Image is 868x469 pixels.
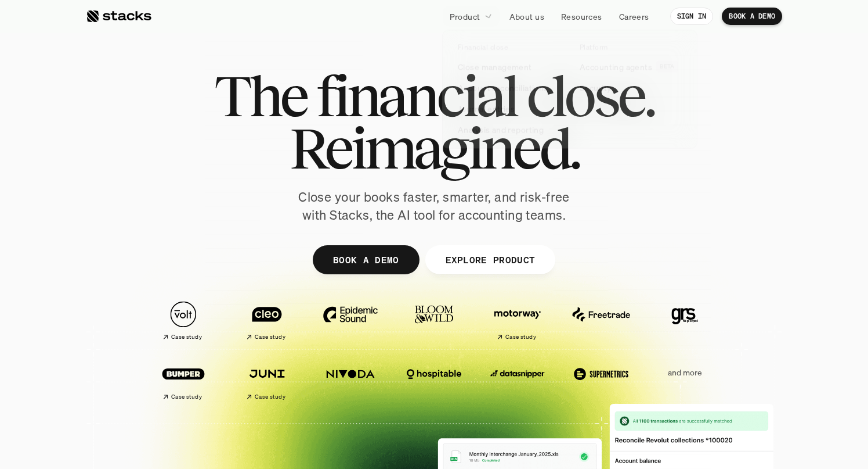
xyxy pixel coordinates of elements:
[451,56,567,77] a: Close management
[502,6,551,27] a: About us
[289,188,579,224] p: Close your books faster, smarter, and risk-free with Stacks, the AI tool for accounting teams.
[316,70,516,122] span: financial
[458,43,508,51] p: Financial close
[147,295,219,346] a: Case study
[573,56,689,77] a: Accounting agentsBETA
[231,295,303,346] a: Case study
[580,60,652,73] p: Accounting agents
[580,43,608,51] p: Platform
[171,393,202,400] h2: Case study
[313,245,419,274] a: BOOK A DEMO
[458,102,515,114] p: Journal entries
[451,98,567,119] a: Journal entries
[561,10,602,23] p: Resources
[729,12,775,20] p: BOOK A DEMO
[505,334,536,341] h2: Case study
[231,355,303,405] a: Case study
[147,355,219,405] a: Case study
[445,251,535,268] p: EXPLORE PRODUCT
[670,8,714,25] a: SIGN IN
[573,77,689,98] a: Security
[619,10,649,23] p: Careers
[451,119,567,140] a: Analysis and reporting
[660,63,675,70] h2: BETA
[171,334,202,341] h2: Case study
[255,393,285,400] h2: Case study
[554,6,609,27] a: Resources
[333,251,399,268] p: BOOK A DEMO
[482,295,554,346] a: Case study
[458,60,532,73] p: Close management
[458,123,544,135] p: Analysis and reporting
[580,81,611,94] p: Security
[214,70,306,122] span: The
[722,8,782,25] a: BOOK A DEMO
[290,122,579,174] span: Reimagined.
[677,12,707,20] p: SIGN IN
[255,334,285,341] h2: Case study
[649,368,721,378] p: and more
[458,81,548,94] p: Account reconciliations
[450,10,480,23] p: Product
[509,10,544,23] p: About us
[612,6,656,27] a: Careers
[425,245,555,274] a: EXPLORE PRODUCT
[451,77,567,98] a: Account reconciliations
